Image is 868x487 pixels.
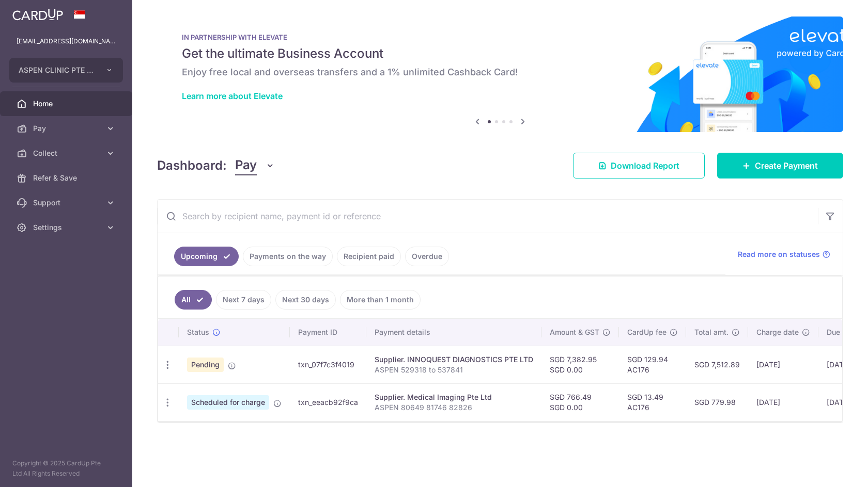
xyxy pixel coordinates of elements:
[175,290,212,310] a: All
[235,156,257,175] span: Pay
[619,346,686,383] td: SGD 129.94 AC176
[541,383,619,421] td: SGD 766.49 SGD 0.00
[619,383,686,421] td: SGD 13.49 AC176
[738,249,830,259] a: Read more on statuses
[12,8,63,21] img: CardUp
[187,395,269,410] span: Scheduled for charge
[802,456,858,482] iframe: Opens a widget where you can find more information
[174,247,239,266] a: Upcoming
[541,346,619,383] td: SGD 7,382.95 SGD 0.00
[405,247,449,266] a: Overdue
[290,346,366,383] td: txn_07f7c3f4019
[182,33,818,41] p: IN PARTNERSHIP WITH ELEVATE
[337,247,401,266] a: Recipient paid
[33,198,101,208] span: Support
[686,346,748,383] td: SGD 7,512.89
[550,327,599,337] span: Amount & GST
[290,319,366,346] th: Payment ID
[366,319,541,346] th: Payment details
[375,365,533,375] p: ASPEN 529318 to 537841
[187,358,224,372] span: Pending
[187,327,209,337] span: Status
[17,36,116,46] p: [EMAIL_ADDRESS][DOMAIN_NAME]
[627,327,667,337] span: CardUp fee
[157,156,227,175] h4: Dashboard:
[33,123,101,134] span: Pay
[182,66,818,78] h6: Enjoy free local and overseas transfers and a 1% unlimited Cashback Card!
[19,65,95,75] span: ASPEN CLINIC PTE LTD
[738,249,820,259] span: Read more on statuses
[340,290,421,310] a: More than 1 month
[375,354,533,365] div: Supplier. INNOQUEST DIAGNOSTICS PTE LTD
[33,222,101,233] span: Settings
[717,153,843,178] a: Create Payment
[182,91,283,101] a: Learn more about Elevate
[756,327,799,337] span: Charge date
[694,327,729,337] span: Total amt.
[33,148,101,158] span: Collect
[375,402,533,413] p: ASPEN 80649 81746 82826
[157,17,843,132] img: Renovation banner
[611,159,679,172] span: Download Report
[216,290,271,310] a: Next 7 days
[9,58,123,83] button: ASPEN CLINIC PTE LTD
[290,383,366,421] td: txn_eeacb92f9ca
[243,247,333,266] a: Payments on the way
[573,153,705,178] a: Download Report
[375,392,533,402] div: Supplier. Medical Imaging Pte Ltd
[827,327,858,337] span: Due date
[275,290,336,310] a: Next 30 days
[158,200,818,233] input: Search by recipient name, payment id or reference
[235,156,275,175] button: Pay
[755,159,818,172] span: Create Payment
[748,383,818,421] td: [DATE]
[686,383,748,421] td: SGD 779.98
[748,346,818,383] td: [DATE]
[33,99,101,109] span: Home
[33,173,101,183] span: Refer & Save
[182,45,818,62] h5: Get the ultimate Business Account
